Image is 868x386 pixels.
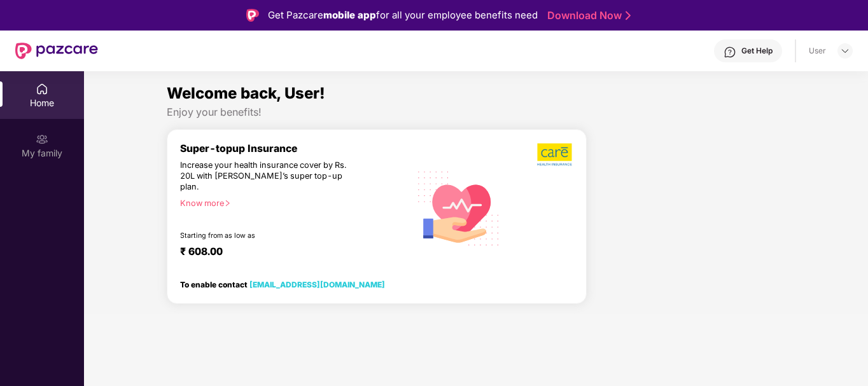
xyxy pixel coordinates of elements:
div: Get Help [741,46,773,56]
a: Download Now [547,9,627,22]
div: ₹ 608.00 [180,245,397,261]
span: Welcome back, User! [167,84,325,102]
img: svg+xml;base64,PHN2ZyB3aWR0aD0iMjAiIGhlaWdodD0iMjAiIHZpZXdCb3g9IjAgMCAyMCAyMCIgZmlsbD0ibm9uZSIgeG... [36,133,48,146]
span: right [224,200,231,207]
img: New Pazcare Logo [15,43,98,59]
img: Logo [246,9,259,22]
div: Increase your health insurance cover by Rs. 20L with [PERSON_NAME]’s super top-up plan. [180,160,354,193]
img: Stroke [626,9,631,22]
div: Know more [180,198,402,207]
div: User [809,46,826,56]
img: svg+xml;base64,PHN2ZyBpZD0iSG9tZSIgeG1sbnM9Imh0dHA6Ly93d3cudzMub3JnLzIwMDAvc3ZnIiB3aWR0aD0iMjAiIG... [36,83,48,95]
div: Starting from as low as [180,231,356,240]
div: Get Pazcare for all your employee benefits need [268,8,538,23]
div: Enjoy your benefits! [167,106,785,119]
img: b5dec4f62d2307b9de63beb79f102df3.png [537,142,573,167]
div: To enable contact [180,280,385,289]
strong: mobile app [323,9,376,21]
img: svg+xml;base64,PHN2ZyBpZD0iSGVscC0zMngzMiIgeG1sbnM9Imh0dHA6Ly93d3cudzMub3JnLzIwMDAvc3ZnIiB3aWR0aD... [724,46,736,59]
a: [EMAIL_ADDRESS][DOMAIN_NAME] [249,280,385,289]
img: svg+xml;base64,PHN2ZyBpZD0iRHJvcGRvd24tMzJ4MzIiIHhtbG5zPSJodHRwOi8vd3d3LnczLm9yZy8yMDAwL3N2ZyIgd2... [840,46,850,56]
div: Super-topup Insurance [180,142,410,155]
img: svg+xml;base64,PHN2ZyB4bWxucz0iaHR0cDovL3d3dy53My5vcmcvMjAwMC9zdmciIHhtbG5zOnhsaW5rPSJodHRwOi8vd3... [410,158,508,258]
